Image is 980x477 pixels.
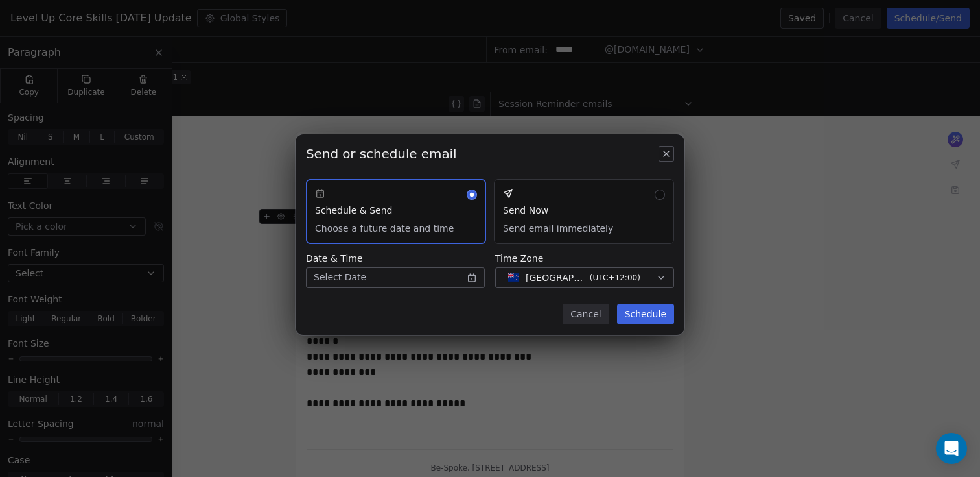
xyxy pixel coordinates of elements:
[306,252,485,265] span: Date & Time
[306,267,485,288] button: Select Date
[563,304,609,324] button: Cancel
[590,272,640,284] span: ( UTC+12:00 )
[314,271,366,284] span: Select Date
[526,271,585,284] span: [GEOGRAPHIC_DATA] - NZST
[495,267,674,288] button: [GEOGRAPHIC_DATA] - NZST(UTC+12:00)
[495,252,674,265] span: Time Zone
[617,304,674,324] button: Schedule
[306,145,457,163] span: Send or schedule email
